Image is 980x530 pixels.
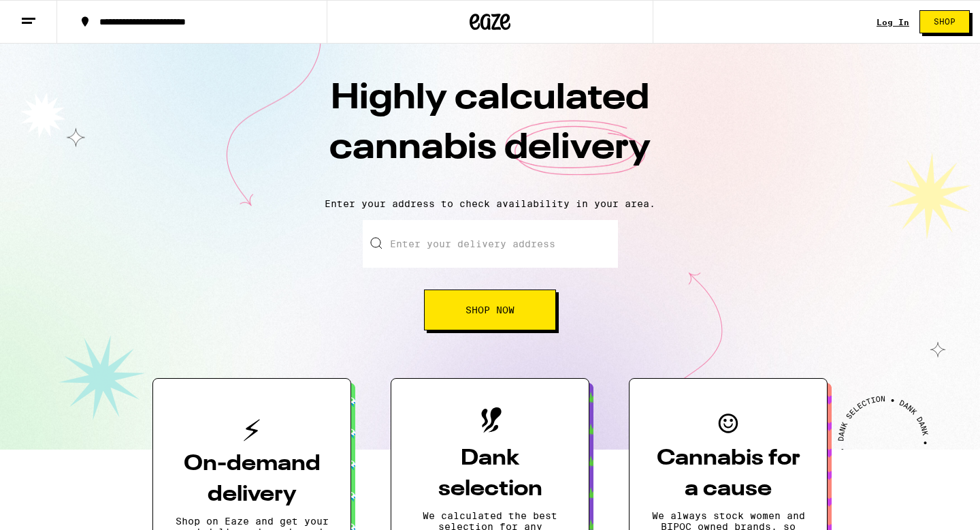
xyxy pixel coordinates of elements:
a: Shop [909,10,980,33]
span: Shop [934,18,955,26]
button: Shop Now [424,290,556,330]
a: Log In [877,18,909,27]
h3: Dank selection [413,443,567,505]
h1: Highly calculated cannabis delivery [252,74,728,187]
button: Shop [919,10,970,33]
span: Shop Now [465,305,514,315]
input: Enter your delivery address [363,220,618,268]
p: Enter your address to check availability in your area. [14,198,966,209]
h3: Cannabis for a cause [651,443,805,505]
h3: On-demand delivery [175,449,329,510]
